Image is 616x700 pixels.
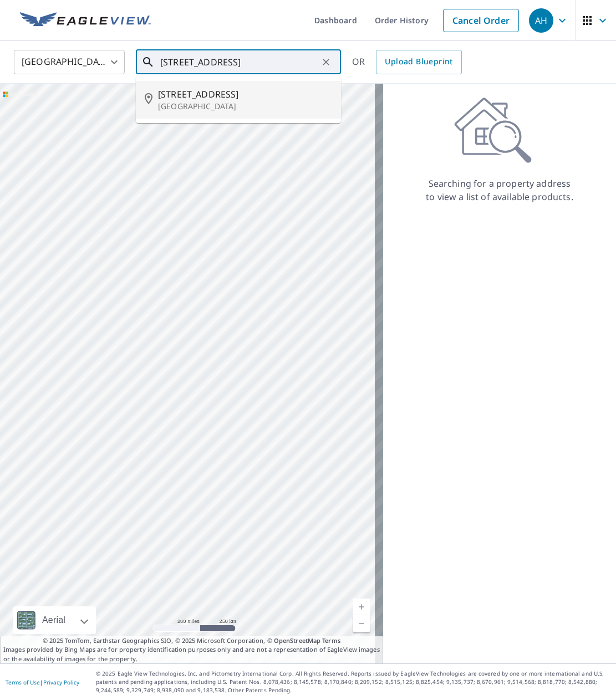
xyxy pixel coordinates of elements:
[425,177,574,203] p: Searching for a property address to view a list of available products.
[318,54,334,70] button: Clear
[443,9,519,32] a: Cancel Order
[20,12,151,29] img: EV Logo
[160,47,318,78] input: Search by address or latitude-longitude
[158,101,332,112] p: [GEOGRAPHIC_DATA]
[322,636,340,645] a: Terms
[14,47,125,78] div: [GEOGRAPHIC_DATA]
[43,636,340,646] span: © 2025 TomTom, Earthstar Geographics SIO, © 2025 Microsoft Corporation, ©
[39,606,69,634] div: Aerial
[385,55,452,69] span: Upload Blueprint
[6,678,40,686] a: Terms of Use
[43,678,79,686] a: Privacy Policy
[376,50,461,74] a: Upload Blueprint
[529,8,553,33] div: AH
[96,670,610,694] p: © 2025 Eagle View Technologies, Inc. and Pictometry International Corp. All Rights Reserved. Repo...
[13,606,96,634] div: Aerial
[6,679,79,686] p: |
[158,88,332,101] span: [STREET_ADDRESS]
[274,636,320,645] a: OpenStreetMap
[353,599,370,615] a: Current Level 5, Zoom In
[353,615,370,632] a: Current Level 5, Zoom Out
[352,50,462,74] div: OR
